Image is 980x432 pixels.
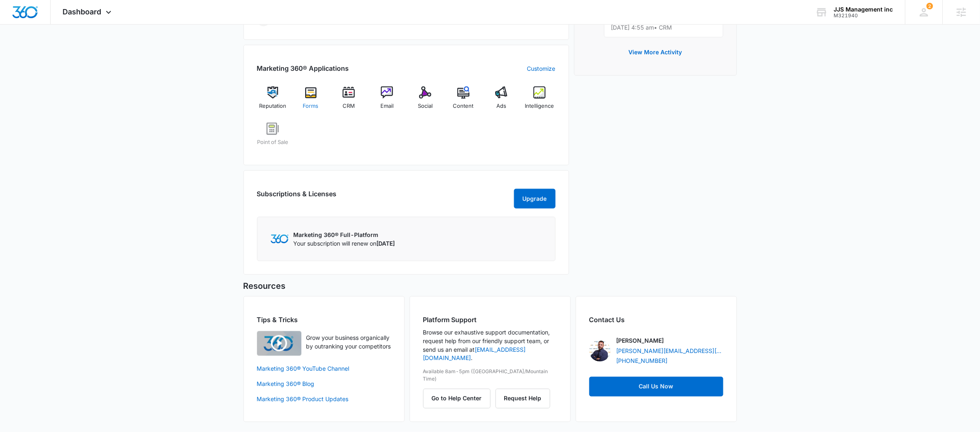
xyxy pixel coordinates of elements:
a: Customize [527,64,556,73]
h2: Tips & Tricks [257,315,391,325]
a: Forms [295,86,327,116]
div: notifications count [927,3,933,9]
a: Email [371,86,403,116]
a: Marketing 360® Product Updates [257,395,391,404]
span: Dashboard [63,7,102,16]
a: [PERSON_NAME][EMAIL_ADDRESS][PERSON_NAME][DOMAIN_NAME] [616,346,723,355]
img: Dustin Bethel [589,340,611,362]
button: Upgrade [514,189,556,209]
p: Marketing 360® Full-Platform [294,230,395,239]
a: Reputation [257,86,289,116]
h2: Platform Support [423,315,557,325]
h2: Marketing 360® Applications [257,63,349,73]
span: Social [418,102,433,110]
p: [PERSON_NAME] [616,336,664,345]
a: Content [447,86,479,116]
button: View More Activity [621,42,690,62]
img: Quick Overview Video [257,331,301,356]
span: Intelligence [525,102,554,110]
span: Ads [496,102,506,110]
a: Go to Help Center [423,395,496,402]
p: Your subscription will renew on [294,239,395,248]
h2: Contact Us [589,315,723,325]
h2: Subscriptions & Licenses [257,189,337,205]
a: Call Us Now [589,377,723,397]
a: Point of Sale [257,123,289,152]
button: Go to Help Center [423,389,491,409]
a: Marketing 360® YouTube Channel [257,365,391,373]
p: Browse our exhaustive support documentation, request help from our friendly support team, or send... [423,328,557,362]
h5: Resources [243,280,737,292]
a: Social [410,86,441,116]
p: [DATE] 4:55 am • CRM [611,25,716,30]
button: Request Help [496,389,550,409]
span: Content [453,102,474,110]
p: Available 8am-5pm ([GEOGRAPHIC_DATA]/Mountain Time) [423,368,557,383]
div: account name [834,6,893,13]
div: account id [834,13,893,19]
span: Point of Sale [257,138,288,146]
span: Forms [303,102,319,110]
a: Request Help [496,395,550,402]
span: 2 [927,3,933,9]
a: [PHONE_NUMBER] [616,357,668,365]
span: [DATE] [377,240,395,247]
p: Grow your business organically by outranking your competitors [306,333,391,351]
a: Marketing 360® Blog [257,380,391,388]
img: Marketing 360 Logo [271,235,289,243]
a: Ads [486,86,517,116]
a: CRM [333,86,365,116]
span: Reputation [259,102,286,110]
span: Email [380,102,394,110]
span: CRM [343,102,355,110]
a: Intelligence [524,86,556,116]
